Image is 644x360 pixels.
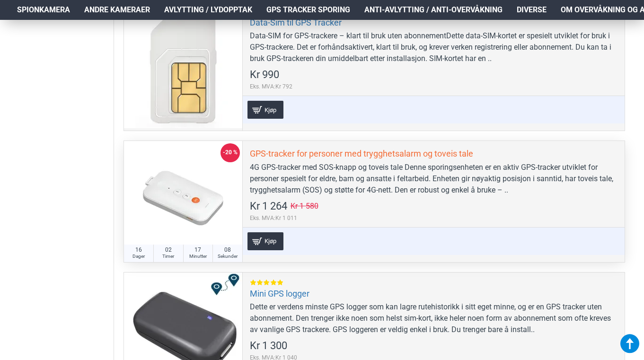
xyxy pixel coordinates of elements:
a: GPS-tracker for personer med trygghetsalarm og toveis tale [124,141,242,259]
a: Mini GPS logger [250,288,309,299]
div: 4G GPS-tracker med SOS-knapp og toveis tale Denne sporingsenheten er en aktiv GPS-tracker utvikle... [250,162,618,196]
span: Kr 1 580 [291,202,318,210]
span: Avlytting / Lydopptak [164,4,252,16]
span: Kjøp [262,107,279,113]
span: Andre kameraer [84,4,150,16]
span: Kjøp [262,238,279,244]
a: Data-Sim til GPS Tracker [250,17,342,28]
span: Kr 1 264 [250,201,287,211]
span: Diverse [517,4,547,16]
span: Kr 1 300 [250,341,287,351]
span: Anti-avlytting / Anti-overvåkning [364,4,503,16]
a: Data-Sim til GPS Tracker [124,10,242,128]
div: Dette er verdens minste GPS logger som kan lagre rutehistorikk i sitt eget minne, og er en GPS tr... [250,301,618,335]
a: GPS-tracker for personer med trygghetsalarm og toveis tale [250,148,473,159]
span: Spionkamera [17,4,70,16]
div: Data-SIM for GPS-trackere – klart til bruk uten abonnementDette data-SIM-kortet er spesielt utvik... [250,30,618,64]
span: Eks. MVA:Kr 792 [250,82,292,91]
span: GPS Tracker Sporing [266,4,350,16]
span: Kr 990 [250,70,279,80]
span: Eks. MVA:Kr 1 011 [250,214,318,222]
